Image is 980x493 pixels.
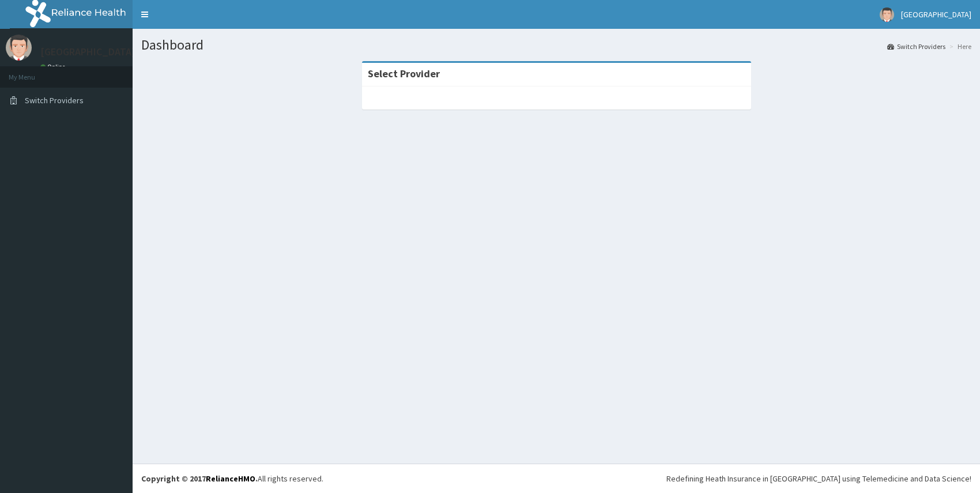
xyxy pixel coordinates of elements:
[947,42,971,51] li: Here
[887,42,945,51] a: Switch Providers
[25,95,84,106] span: Switch Providers
[880,7,894,22] img: User Image
[206,473,255,484] a: RelianceHMO
[6,35,32,61] img: User Image
[40,47,135,57] p: [GEOGRAPHIC_DATA]
[141,473,258,484] strong: Copyright © 2017 .
[368,67,440,80] strong: Select Provider
[133,464,980,493] footer: All rights reserved.
[141,37,971,52] h1: Dashboard
[40,63,68,71] a: Online
[666,473,971,484] div: Redefining Heath Insurance in [GEOGRAPHIC_DATA] using Telemedicine and Data Science!
[901,9,971,20] span: [GEOGRAPHIC_DATA]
